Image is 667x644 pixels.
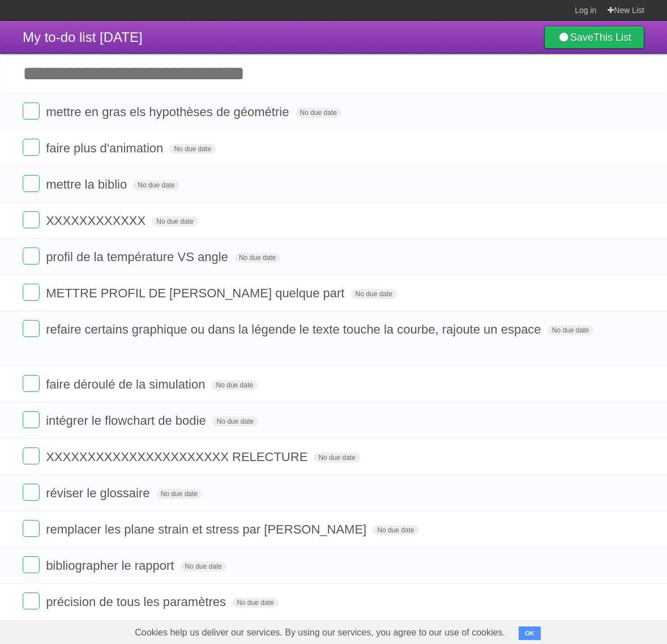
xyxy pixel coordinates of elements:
span: No due date [234,253,280,263]
span: remplacer les plane strain et stress par [PERSON_NAME] [46,522,369,536]
span: No due date [314,453,360,463]
span: XXXXXXXXXXXXXXXXXXXXXX RELECTURE [46,450,310,464]
button: OK [519,626,541,640]
span: mettre en gras els hypothèses de géométrie [46,105,292,119]
label: Done [23,447,40,464]
span: No due date [133,180,179,190]
label: Done [23,211,40,228]
span: réviser le glossaire [46,486,152,500]
span: profil de la température VS angle [46,250,231,264]
label: Done [23,484,40,501]
label: Done [23,175,40,192]
a: SaveThis List [544,26,644,49]
span: No due date [212,380,258,390]
span: No due date [351,289,397,299]
span: No due date [169,144,215,154]
span: No due date [373,525,418,535]
span: bibliographer le rapport [46,558,177,573]
label: Done [23,248,40,265]
span: mettre la biblio [46,177,130,191]
span: précision de tous les paramètres [46,595,229,609]
span: faire déroulé de la simulation [46,377,208,391]
span: Cookies help us deliver our services. By using our services, you agree to our use of cookies. [123,621,516,644]
label: Done [23,375,40,392]
label: Done [23,411,40,428]
b: This List [593,32,631,43]
span: No due date [296,108,341,118]
span: faire plus d'animation [46,141,166,155]
span: No due date [156,489,202,499]
span: intégrer le flowchart de bodie [46,413,209,428]
label: Done [23,520,40,537]
span: No due date [212,416,258,427]
span: METTRE PROFIL DE [PERSON_NAME] quelque part [46,286,347,300]
span: refaire certains graphique ou dans la légende le texte touche la courbe, rajoute un espace [46,322,544,336]
label: Done [23,103,40,120]
label: Done [23,139,40,156]
span: XXXXXXXXXXXX [46,214,148,228]
label: Done [23,320,40,337]
span: My to-do list [DATE] [23,29,143,45]
label: Done [23,284,40,301]
label: Done [23,556,40,573]
span: No due date [548,325,593,335]
span: No due date [152,216,198,227]
span: No due date [232,598,278,608]
span: No due date [181,561,226,572]
label: Done [23,592,40,609]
